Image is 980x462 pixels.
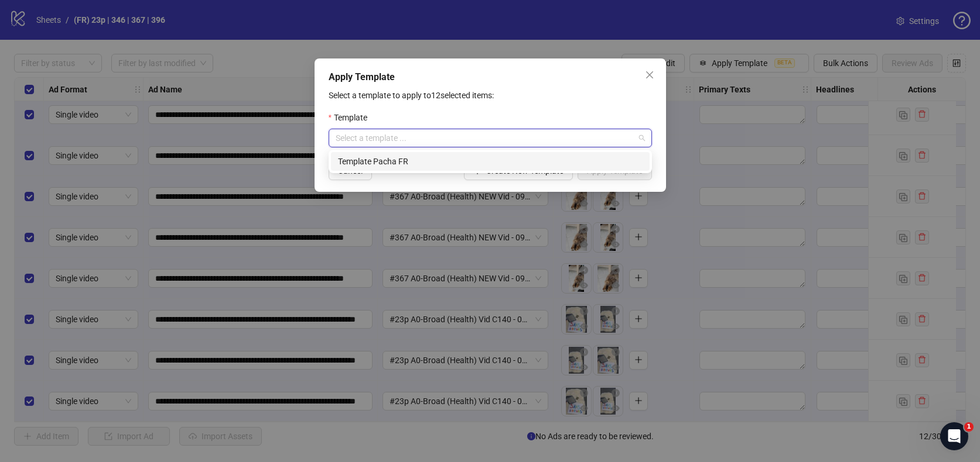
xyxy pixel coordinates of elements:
div: Template Pacha FR [331,152,650,171]
p: Select a template to apply to 12 selected items: [329,89,652,102]
span: 1 [964,422,974,432]
span: close [645,70,654,80]
div: Template Pacha FR [338,155,643,168]
div: Apply Template [329,70,652,84]
label: Template [329,111,375,124]
iframe: Intercom live chat [940,422,968,450]
button: Cancel [329,161,372,180]
button: Close [640,65,659,84]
